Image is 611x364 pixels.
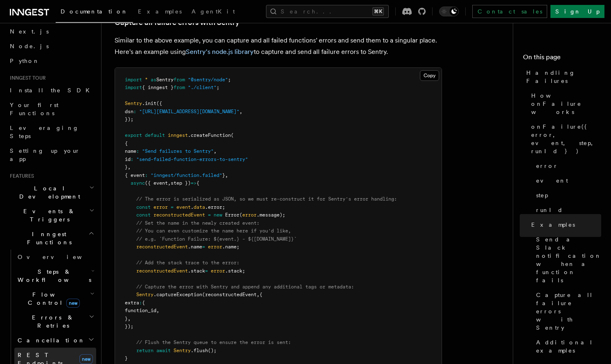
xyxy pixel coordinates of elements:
[168,180,171,186] span: ,
[222,244,239,250] span: .name;
[145,172,148,178] span: :
[259,292,262,297] span: {
[176,204,191,210] span: event
[7,204,96,227] button: Events & Triggers
[191,348,208,353] span: .flush
[136,148,139,154] span: :
[10,102,59,116] span: Your first Functions
[136,196,397,202] span: // The error is serialized as JSON, so we must re-construct it for Sentry's error handling:
[231,132,234,138] span: (
[257,292,259,297] span: ,
[136,348,153,353] span: return
[536,291,601,332] span: Capture all failure errors with Sentry
[225,212,239,218] span: Error
[125,355,128,361] span: }
[225,268,245,274] span: .stack;
[211,268,225,274] span: error
[139,300,142,306] span: :
[136,156,248,162] span: "send-failed-function-errors-to-sentry"
[191,180,196,186] span: =>
[202,292,257,297] span: (reconstructedEvent
[7,173,34,179] span: Features
[133,109,136,114] span: :
[208,244,222,250] span: error
[472,5,547,18] a: Contact sales
[10,147,80,162] span: Setting up your app
[523,52,601,65] h4: On this page
[133,2,187,22] a: Examples
[7,230,88,246] span: Inngest Functions
[131,180,145,186] span: async
[214,148,216,154] span: ,
[153,212,205,218] span: reconstructedEvent
[186,48,254,56] a: Sentry's node.js library
[136,268,188,274] span: reconstructedEvent
[266,5,389,18] button: Search...⌘K
[10,87,95,94] span: Install the SDK
[125,141,128,146] span: {
[125,77,142,83] span: import
[531,123,601,155] span: onFailure({ error, event, step, runId })
[187,2,240,22] a: AgentKit
[174,85,185,90] span: from
[228,77,231,83] span: ;
[7,207,89,223] span: Events & Triggers
[7,54,96,68] a: Python
[7,143,96,166] a: Setting up your app
[125,164,128,170] span: }
[136,228,291,234] span: // You can even customize the name here if you'd like,
[142,148,214,154] span: "Send failures to Sentry"
[536,191,548,199] span: step
[202,244,205,250] span: =
[7,121,96,143] a: Leveraging Steps
[533,203,601,217] a: runId
[138,8,182,15] span: Examples
[257,212,285,218] span: .message);
[242,212,257,218] span: error
[171,180,191,186] span: step })
[239,212,242,218] span: (
[125,156,131,162] span: id
[533,159,601,173] a: error
[125,85,142,90] span: import
[153,292,202,297] span: .captureException
[239,109,242,114] span: ,
[536,235,602,284] span: Send a Slack notification when a function fails
[531,221,575,229] span: Examples
[125,300,139,306] span: extra
[79,354,93,364] span: new
[188,85,216,90] span: "./client"
[136,284,354,290] span: // Capture the error with Sentry and append any additional tags or metadata:
[533,173,601,188] a: event
[194,204,205,210] span: data
[191,204,194,210] span: .
[7,98,96,121] a: Your first Functions
[174,348,191,353] span: Sentry
[153,204,168,210] span: error
[14,336,85,344] span: Cancellation
[139,109,239,114] span: "[URL][EMAIL_ADDRESS][DOMAIN_NAME]"
[66,299,80,308] span: new
[136,204,151,210] span: const
[136,292,153,297] span: Sentry
[171,204,174,210] span: =
[10,43,49,49] span: Node.js
[533,188,601,203] a: step
[528,119,601,159] a: onFailure({ error, event, step, runId })
[14,268,91,284] span: Steps & Workflows
[156,348,171,353] span: await
[188,132,231,138] span: .createFunction
[536,162,558,170] span: error
[125,172,145,178] span: { event
[526,69,601,85] span: Handling Failures
[533,288,601,335] a: Capture all failure errors with Sentry
[208,348,216,353] span: ();
[7,24,96,39] a: Next.js
[372,7,384,16] kbd: ⌘K
[531,92,601,116] span: How onFailure works
[216,85,219,90] span: ;
[208,212,211,218] span: =
[115,35,442,58] p: Similar to the above example, you can capture and all failed functions' errors and send them to a...
[533,232,601,288] a: Send a Slack notification when a function fails
[61,8,128,15] span: Documentation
